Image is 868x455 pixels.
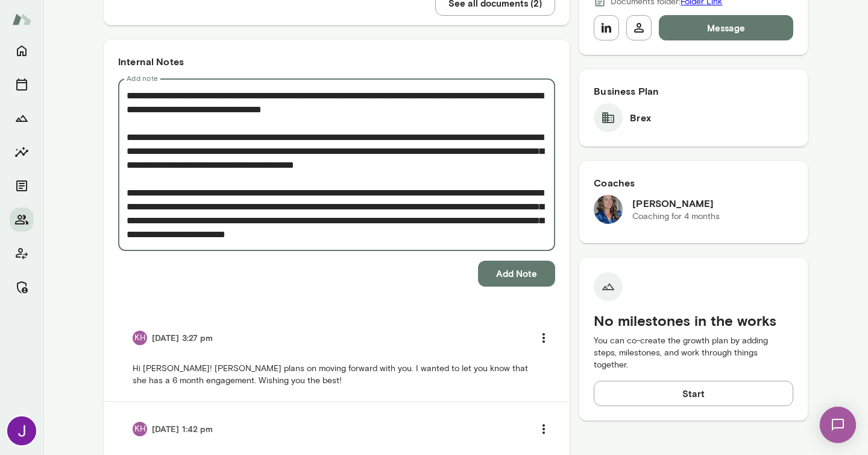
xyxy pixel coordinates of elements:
[10,241,34,266] button: Client app
[594,84,793,98] h6: Business Plan
[630,110,651,125] h6: Brex
[632,196,720,211] h6: [PERSON_NAME]
[152,332,213,344] h6: [DATE] 3:27 pm
[659,15,793,40] button: Message
[133,422,147,436] div: KH
[531,416,556,442] button: more
[10,106,34,130] button: Growth Plan
[152,423,213,435] h6: [DATE] 1:42 pm
[127,73,158,83] label: Add note
[594,381,793,406] button: Start
[10,174,34,198] button: Documents
[10,72,34,97] button: Sessions
[118,54,555,69] h6: Internal Notes
[478,261,555,286] button: Add Note
[12,8,31,31] img: Mento
[594,195,623,224] img: Nicole Menkhoff
[531,325,556,351] button: more
[7,416,36,445] img: Jocelyn Grodin
[133,363,541,387] p: Hi [PERSON_NAME]! [PERSON_NAME] plans on moving forward with you. I wanted to let you know that s...
[10,39,34,63] button: Home
[594,335,793,371] p: You can co-create the growth plan by adding steps, milestones, and work through things together.
[632,211,720,223] p: Coaching for 4 months
[594,176,793,190] h6: Coaches
[133,331,147,345] div: KH
[10,208,34,232] button: Members
[10,140,34,164] button: Insights
[594,311,793,330] h5: No milestones in the works
[10,275,34,299] button: Manage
